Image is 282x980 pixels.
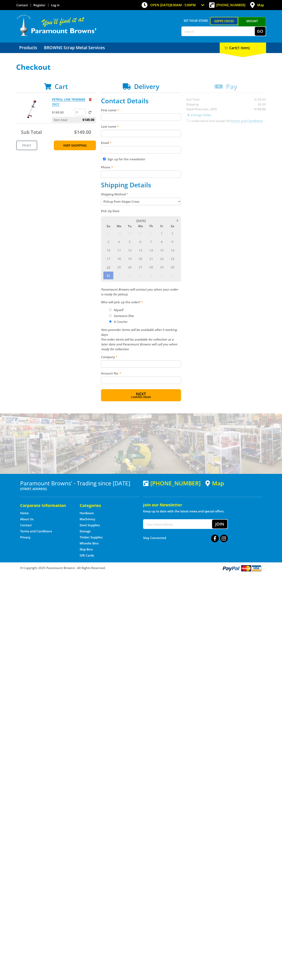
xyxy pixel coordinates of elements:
div: Stay Connected [143,533,228,543]
span: 25 [114,263,124,271]
input: Search [182,27,255,36]
a: Go to the Hardware page [80,511,94,515]
span: 17 [103,254,113,263]
span: Mo [114,223,124,229]
a: Go to the Storage page [80,529,91,533]
span: Set your store [181,17,210,24]
span: 7 [146,238,156,246]
button: Next Confirm order [101,389,181,401]
a: Print [16,141,37,150]
a: Go to the Home page [20,511,29,515]
span: 11 [114,246,124,254]
label: Pick Up Date [101,209,181,213]
span: 29 [157,263,167,271]
span: [DATE] [136,219,146,223]
span: 9 [167,238,178,246]
p: Keep up to date with the latest news and special offers. [143,509,262,514]
span: Next [136,391,146,397]
input: Please enter your account number. [101,377,181,384]
span: 10 [103,246,113,254]
a: View a map of Gepps Cross location [205,480,224,487]
a: Go to the Timber Supplies page [80,535,103,539]
p: [STREET_ADDRESS] [20,486,139,491]
input: Please select who will pick up the order. [109,309,112,311]
label: First name [101,108,181,113]
span: Sub Total [21,129,42,135]
a: Go to the Privacy page [20,535,30,539]
span: 19 [125,254,135,263]
span: (1 item) [236,45,250,50]
span: 28 [146,263,156,271]
span: 1 [157,229,167,237]
span: 15 [157,246,167,254]
a: Mount [PERSON_NAME] [238,17,266,32]
span: 30 [167,263,178,271]
span: 29 [125,229,135,237]
span: 23 [167,254,178,263]
h1: Checkout [16,63,266,71]
a: Go to the Products page [16,43,40,53]
span: 30 [135,229,146,237]
input: Please enter your telephone number. [101,171,181,178]
span: Su [103,223,113,229]
span: 6 [167,271,178,279]
span: 6 [135,238,146,246]
em: Paramount Browns will contact you when your order is ready for pickup [101,287,178,296]
h5: Corporate Information [20,503,72,508]
label: Shipping Method [101,192,181,197]
span: 13 [135,246,146,254]
h5: Join our Newsletter [143,502,262,508]
span: 27 [103,229,113,237]
a: Gepps Cross [210,17,238,25]
input: Please select who will pick up the order. [109,320,112,323]
span: 26 [125,263,135,271]
label: Email [101,140,181,145]
span: Th [146,223,156,229]
img: PayPal, Mastercard, Visa accepted [222,564,262,572]
span: 2 [167,229,178,237]
span: OPEN [DATE] [150,3,196,7]
input: Your email address [144,520,212,529]
input: Please enter your first name. [101,114,181,121]
a: Go to the Skip Bins page [80,547,93,552]
label: Someone Else [112,312,135,319]
span: 18 [114,254,124,263]
em: Non-preorder items will be available after 5 working days Pre-order items will be available for c... [101,328,177,351]
a: Log in [51,3,60,7]
a: Go to the Contact page [16,3,28,7]
span: Sa [167,223,178,229]
h2: Shipping Details [101,181,181,189]
label: Account No. [101,371,181,376]
span: 8:00am - 5:00pm [170,3,196,7]
a: Go to the Machinery page [80,517,95,521]
span: 5 [125,238,135,246]
h3: Paramount Browns' - Trading since [DATE] [20,480,139,486]
span: 24 [103,263,113,271]
p: $149.00 [52,110,74,115]
h5: Categories [80,503,131,508]
a: Go to the Wheelie Bins page [80,541,99,545]
img: PETROL LINE TRIMMER 33CC [20,97,44,121]
span: 28 [114,229,124,237]
p: Item total: [52,117,96,123]
span: 1 [114,271,124,279]
span: 12 [125,246,135,254]
span: Delivery [134,82,159,91]
select: Please select a shipping method. [101,198,181,205]
a: Go to the Contact page [20,523,32,527]
span: 22 [157,254,167,263]
span: We [135,223,146,229]
span: 3 [103,238,113,246]
span: $149.00 [74,129,91,135]
label: Myself [112,307,125,313]
label: Phone [101,165,181,170]
div: [PHONE_NUMBER] [143,480,201,486]
img: Paramount Browns' [16,14,97,36]
span: Confirm order [110,396,172,398]
span: 16 [167,246,178,254]
label: Company [101,354,181,359]
span: 14 [146,246,156,254]
a: Remove from cart [89,97,92,101]
a: PETROL LINE TRIMMER 33CC [52,97,85,106]
a: Go to the About Us page [20,517,33,521]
